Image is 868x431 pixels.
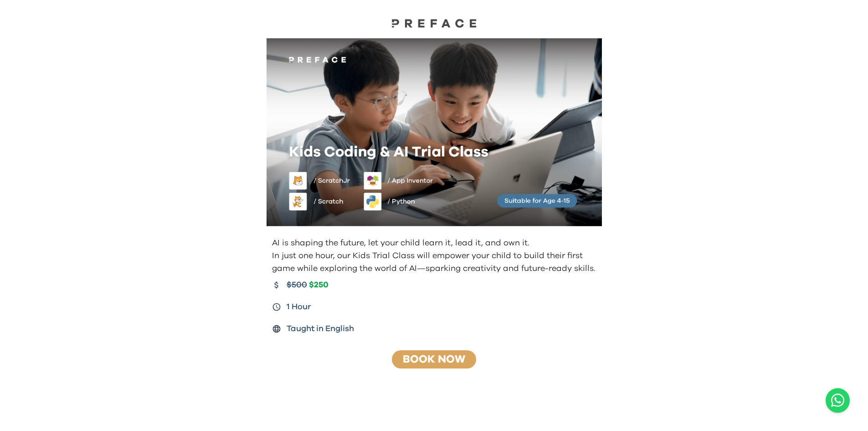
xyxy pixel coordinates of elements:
img: Kids learning to code [267,38,602,227]
span: 1 Hour [287,301,311,313]
img: Preface Logo [389,18,480,28]
span: Taught in English [287,322,354,335]
p: In just one hour, our Kids Trial Class will empower your child to build their first game while ex... [272,249,598,275]
span: $500 [287,279,307,291]
button: Book Now [389,350,479,369]
a: Chat with us on WhatsApp [826,388,850,413]
span: $250 [309,280,329,291]
a: Preface Logo [389,18,480,31]
p: AI is shaping the future, let your child learn it, lead it, and own it. [272,237,598,249]
a: Book Now [403,354,465,365]
button: Open WhatsApp chat [826,388,850,413]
